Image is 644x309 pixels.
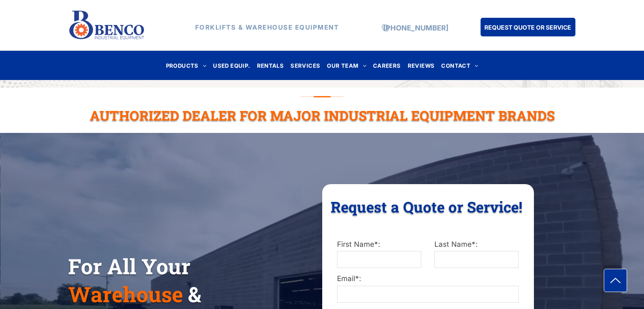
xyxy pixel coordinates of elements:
[337,239,421,250] label: First Name*:
[337,273,518,284] label: Email*:
[370,60,404,71] a: CAREERS
[254,60,287,71] a: RENTALS
[90,106,555,124] span: Authorized Dealer For Major Industrial Equipment Brands
[68,252,191,280] span: For All Your
[481,18,575,36] a: REQUEST QUOTE OR SERVICE
[287,60,323,71] a: SERVICES
[323,60,370,71] a: OUR TEAM
[438,60,481,71] a: CONTACT
[484,19,571,35] span: REQUEST QUOTE OR SERVICE
[210,60,253,71] a: USED EQUIP.
[188,280,201,308] span: &
[331,197,522,216] span: Request a Quote or Service!
[195,23,339,31] strong: FORKLIFTS & WAREHOUSE EQUIPMENT
[163,60,210,71] a: PRODUCTS
[434,239,518,250] label: Last Name*:
[383,24,448,32] a: [PHONE_NUMBER]
[404,60,438,71] a: REVIEWS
